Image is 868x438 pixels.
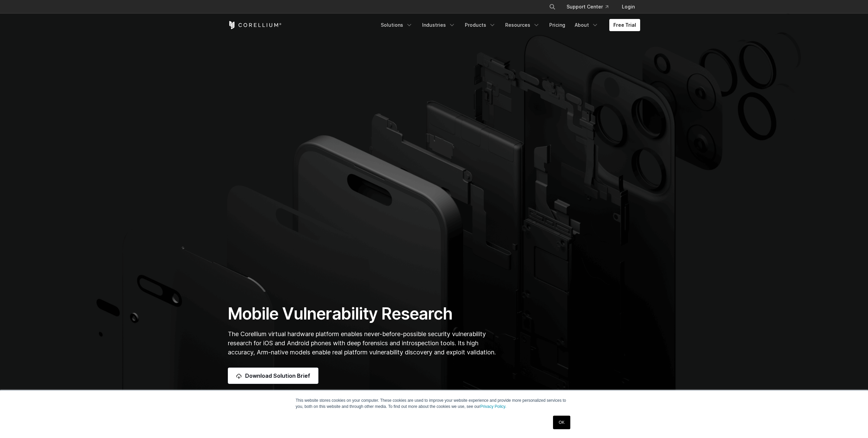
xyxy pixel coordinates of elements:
a: OK [553,416,570,429]
span: The Corellium virtual hardware platform enables never-before-possible security vulnerability rese... [228,330,496,356]
a: Download Solution Brief [228,368,318,384]
a: Corellium Home [228,21,282,29]
a: Free Trial [609,19,640,31]
a: Industries [418,19,459,31]
a: Login [616,1,640,13]
div: Navigation Menu [377,19,640,31]
a: Products [461,19,500,31]
a: Pricing [545,19,569,31]
a: Solutions [377,19,417,31]
span: Download Solution Brief [245,372,310,380]
a: Support Center [561,1,614,13]
button: Search [546,1,558,13]
a: Privacy Policy. [480,404,506,409]
a: About [571,19,603,31]
p: This website stores cookies on your computer. These cookies are used to improve your website expe... [296,397,572,410]
a: Resources [501,19,544,31]
div: Navigation Menu [541,1,640,13]
h1: Mobile Vulnerability Research [228,304,498,324]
